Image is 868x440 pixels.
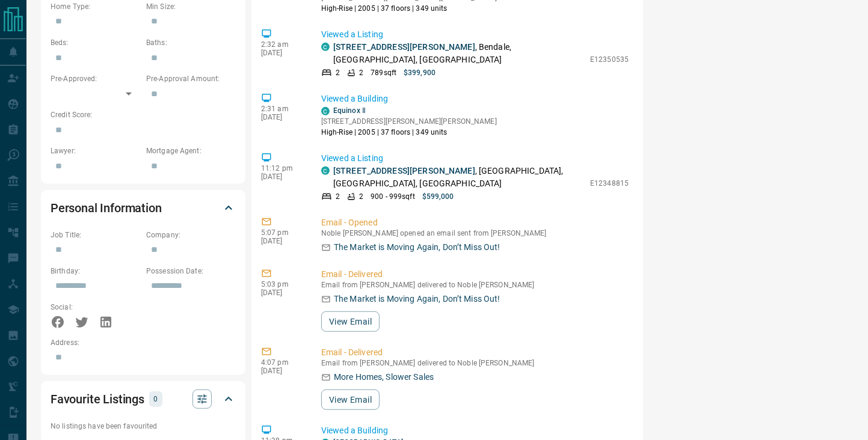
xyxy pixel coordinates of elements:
[146,230,236,240] p: Company:
[261,237,303,245] p: [DATE]
[261,40,303,49] p: 2:32 am
[146,1,236,12] p: Min Size:
[333,41,584,66] p: , Bendale, [GEOGRAPHIC_DATA], [GEOGRAPHIC_DATA]
[336,191,340,202] p: 2
[261,280,303,289] p: 5:03 pm
[51,230,140,240] p: Job Title:
[404,67,436,78] p: $399,900
[321,424,629,437] p: Viewed a Building
[359,191,363,202] p: 2
[321,3,497,14] p: High-Rise | 2005 | 37 floors | 349 units
[261,113,303,121] p: [DATE]
[590,178,629,189] p: E12348815
[261,173,303,181] p: [DATE]
[333,106,366,115] a: Equinox Ⅱ
[321,107,330,115] div: condos.ca
[146,145,236,156] p: Mortgage Agent:
[51,390,144,409] h2: Favourite Listings
[336,67,340,78] p: 2
[590,54,629,65] p: E12350535
[321,216,629,229] p: Email - Opened
[321,281,629,289] p: Email from [PERSON_NAME] delivered to Noble [PERSON_NAME]
[371,191,414,202] p: 900 - 999 sqft
[359,67,363,78] p: 2
[261,367,303,375] p: [DATE]
[321,93,629,105] p: Viewed a Building
[422,191,454,202] p: $599,000
[261,228,303,237] p: 5:07 pm
[321,28,629,41] p: Viewed a Listing
[51,145,140,156] p: Lawyer:
[51,337,236,348] p: Address:
[51,198,162,218] h2: Personal Information
[371,67,396,78] p: 789 sqft
[51,421,236,432] p: No listings have been favourited
[333,42,475,52] a: [STREET_ADDRESS][PERSON_NAME]
[321,127,497,138] p: High-Rise | 2005 | 37 floors | 349 units
[333,165,584,190] p: , [GEOGRAPHIC_DATA], [GEOGRAPHIC_DATA], [GEOGRAPHIC_DATA]
[321,311,380,332] button: View Email
[51,37,140,48] p: Beds:
[321,152,629,165] p: Viewed a Listing
[51,302,140,313] p: Social:
[333,166,475,176] a: [STREET_ADDRESS][PERSON_NAME]
[334,371,434,383] p: More Homes, Slower Sales
[261,358,303,367] p: 4:07 pm
[334,241,500,254] p: The Market is Moving Again, Don’t Miss Out!
[51,1,140,12] p: Home Type:
[146,73,236,84] p: Pre-Approval Amount:
[146,37,236,48] p: Baths:
[334,293,500,305] p: The Market is Moving Again, Don’t Miss Out!
[321,359,629,367] p: Email from [PERSON_NAME] delivered to Noble [PERSON_NAME]
[321,390,380,410] button: View Email
[321,167,330,175] div: condos.ca
[321,229,629,237] p: Noble [PERSON_NAME] opened an email sent from [PERSON_NAME]
[321,43,330,51] div: condos.ca
[261,164,303,173] p: 11:12 pm
[261,105,303,113] p: 2:31 am
[261,289,303,297] p: [DATE]
[51,385,236,414] div: Favourite Listings0
[153,393,159,406] p: 0
[51,194,236,222] div: Personal Information
[51,266,140,277] p: Birthday:
[146,266,236,277] p: Possession Date:
[321,268,629,281] p: Email - Delivered
[321,346,629,359] p: Email - Delivered
[51,73,140,84] p: Pre-Approved:
[51,109,236,120] p: Credit Score:
[321,116,497,127] p: [STREET_ADDRESS][PERSON_NAME][PERSON_NAME]
[261,49,303,57] p: [DATE]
